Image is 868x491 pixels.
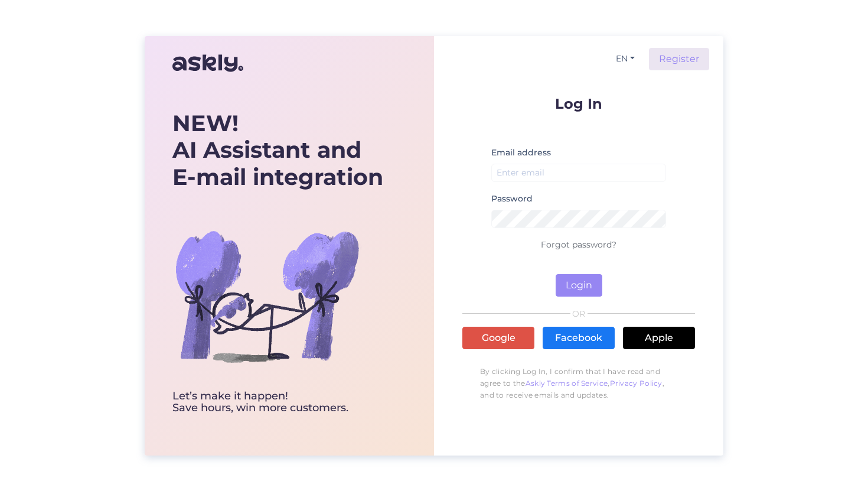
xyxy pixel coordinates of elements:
b: NEW! [172,109,239,137]
a: Google [462,327,534,349]
a: Apple [623,327,695,349]
div: Let’s make it happen! Save hours, win more customers. [172,391,383,414]
p: Log In [462,96,695,111]
img: bg-askly [172,201,361,391]
label: Email address [491,147,551,159]
button: Login [556,274,602,297]
a: Askly Terms of Service [526,379,608,388]
a: Privacy Policy [610,379,663,388]
input: Enter email [491,164,666,182]
div: AI Assistant and E-mail integration [172,110,383,191]
a: Facebook [543,327,615,349]
img: Askly [172,49,243,77]
a: Register [649,48,709,70]
a: Forgot password? [541,239,616,250]
label: Password [491,193,533,205]
p: By clicking Log In, I confirm that I have read and agree to the , , and to receive emails and upd... [462,360,695,407]
button: EN [611,50,639,67]
span: OR [570,310,588,318]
